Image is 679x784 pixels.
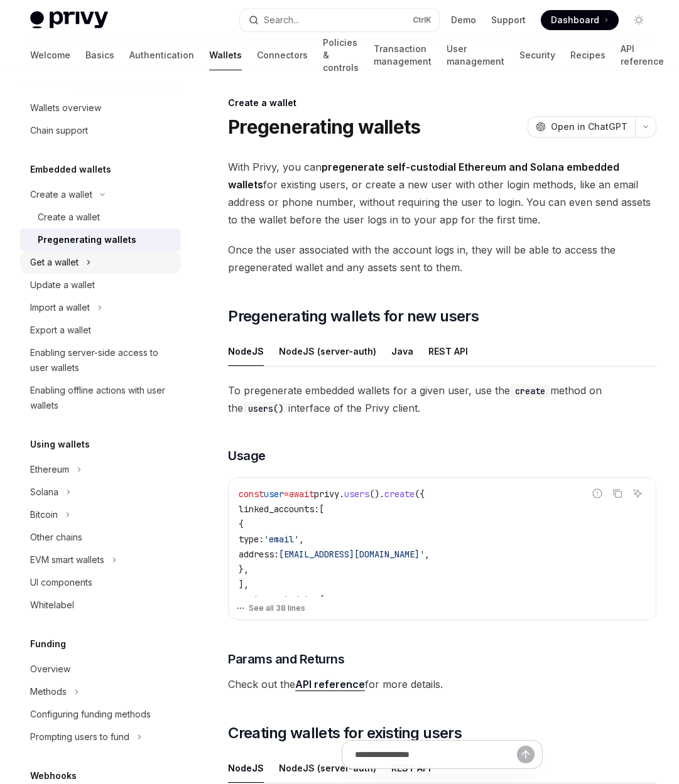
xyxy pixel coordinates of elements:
button: Toggle Solana section [20,481,181,503]
span: , [425,549,430,560]
a: Enabling server-side access to user wallets [20,341,181,379]
span: { [239,518,244,530]
div: Create a wallet [38,210,100,225]
span: 'email' [264,534,299,545]
div: EVM smart wallets [30,552,104,567]
button: Toggle Ethereum section [20,458,181,481]
span: Usage [228,447,266,464]
span: ], [239,579,249,590]
button: Toggle Prompting users to fund section [20,726,181,748]
div: Create a wallet [30,187,92,202]
button: Toggle Create a wallet section [20,183,181,206]
a: API reference [621,40,664,70]
div: Whitelabel [30,598,74,613]
span: }, [239,564,249,575]
button: Ask AI [629,485,646,502]
button: Open in ChatGPT [528,116,635,137]
div: NodeJS (server-auth) [279,336,376,366]
a: Connectors [257,40,308,70]
a: Wallets [209,40,242,70]
span: Creating wallets for existing users [228,723,462,743]
button: Open search [240,9,440,31]
span: (). [369,488,384,500]
div: Update a wallet [30,277,95,293]
span: To pregenerate embedded wallets for a given user, use the method on the interface of the Privy cl... [228,382,656,417]
div: Ethereum [30,462,69,477]
span: create [384,488,415,500]
span: With Privy, you can for existing users, or create a new user with other login methods, like an em... [228,158,656,228]
a: UI components [20,571,181,594]
h5: Funding [30,636,66,652]
span: const [239,488,264,500]
div: Solana [30,485,58,500]
a: Recipes [570,40,606,70]
span: address: [239,549,279,560]
a: Dashboard [541,10,619,30]
div: Enabling server-side access to user wallets [30,345,173,375]
span: Once the user associated with the account logs in, they will be able to access the pregenerated w... [228,241,656,276]
span: Params and Returns [228,650,344,668]
a: Chain support [20,119,181,142]
a: Authentication [129,40,194,70]
div: Bitcoin [30,507,58,522]
a: API reference [295,678,365,691]
div: Java [391,336,413,366]
span: linked_accounts: [239,503,319,515]
a: Enabling offline actions with user wallets [20,379,181,417]
div: NodeJS [228,336,264,366]
div: Overview [30,662,70,677]
span: privy [314,488,339,500]
span: = [284,488,289,500]
a: Support [491,14,526,26]
a: Basics [85,40,114,70]
div: Search... [264,13,299,28]
div: Prompting users to fund [30,729,129,744]
span: Open in ChatGPT [551,121,627,133]
span: { [319,594,324,605]
a: Security [519,40,555,70]
a: Overview [20,658,181,680]
a: Update a wallet [20,274,181,296]
a: Demo [451,14,476,26]
span: custom_metadata: [239,594,319,605]
div: Other chains [30,530,82,545]
button: Report incorrect code [589,485,606,502]
div: Export a wallet [30,323,91,338]
span: ({ [415,488,425,500]
button: Copy the contents from the code block [609,485,626,502]
a: Policies & controls [323,40,359,70]
h5: Embedded wallets [30,162,111,177]
span: . [339,488,344,500]
a: User management [447,40,504,70]
span: Check out the for more details. [228,675,656,693]
div: Chain support [30,123,88,138]
span: , [299,534,304,545]
div: Create a wallet [228,97,656,109]
div: UI components [30,575,92,590]
button: Toggle EVM smart wallets section [20,549,181,571]
div: Pregenerating wallets [38,232,136,247]
span: Dashboard [551,14,599,26]
span: Pregenerating wallets for new users [228,306,479,326]
div: Configuring funding methods [30,707,151,722]
div: Enabling offline actions with user wallets [30,383,173,413]
a: Pregenerating wallets [20,228,181,251]
code: users() [243,402,288,416]
span: users [344,488,369,500]
span: type: [239,534,264,545]
button: Send message [517,746,535,763]
img: light logo [30,11,108,29]
button: Toggle Get a wallet section [20,251,181,274]
span: [ [319,503,324,515]
a: Create a wallet [20,206,181,228]
span: user [264,488,284,500]
button: See all 38 lines [236,599,648,617]
div: Methods [30,684,67,699]
div: REST API [428,336,468,366]
div: Import a wallet [30,300,90,315]
div: Wallets overview [30,100,101,115]
a: Other chains [20,526,181,549]
a: Configuring funding methods [20,703,181,726]
button: Toggle dark mode [629,10,649,30]
button: Toggle Import a wallet section [20,296,181,319]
